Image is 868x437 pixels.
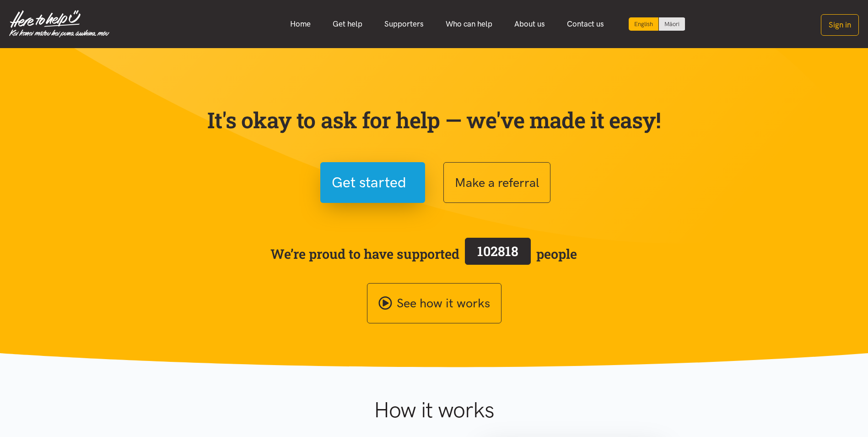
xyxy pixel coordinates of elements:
[556,14,615,34] a: Contact us
[320,162,425,203] button: Get started
[477,242,518,260] span: 102818
[435,14,503,34] a: Who can help
[9,10,109,38] img: Home
[270,236,577,272] span: We’re proud to have supported people
[332,171,406,194] span: Get started
[373,14,435,34] a: Supporters
[629,17,685,31] div: Language toggle
[279,14,322,34] a: Home
[205,107,663,133] p: It's okay to ask for help — we've made it easy!
[285,397,583,423] h1: How it works
[659,17,685,31] a: Switch to Te Reo Māori
[367,283,501,324] a: See how it works
[629,17,659,31] div: Current language
[459,236,536,272] a: 102818
[821,14,859,36] button: Sign in
[503,14,556,34] a: About us
[443,162,550,203] button: Make a referral
[322,14,373,34] a: Get help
